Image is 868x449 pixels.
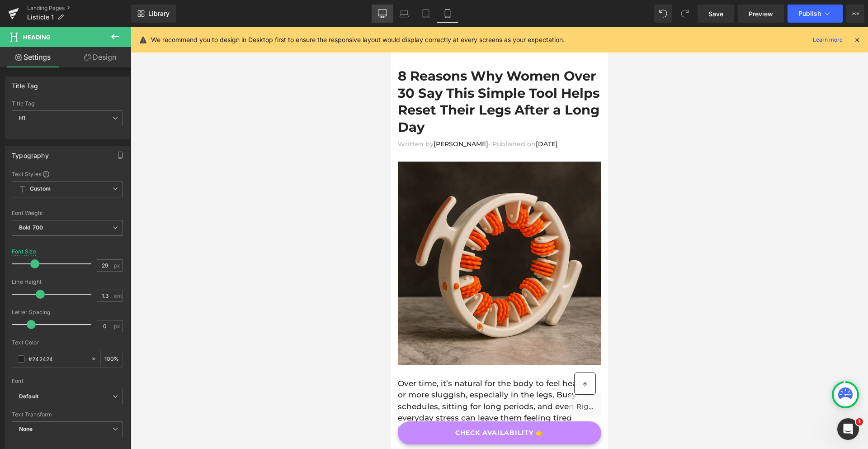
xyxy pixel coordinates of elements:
[148,10,170,18] span: Library
[145,113,167,121] span: [DATE]
[7,40,210,109] h1: 8 Reasons Why Women Over 30 Say This Simple Tool Helps Reset Their Legs After a Long Day
[19,425,33,432] b: None
[67,47,133,67] a: Design
[151,35,565,45] p: We recommend you to design in Desktop first to ensure the responsive layout would display correct...
[7,351,210,409] p: Over time, it’s natural for the body to feel heavier or more sluggish, especially in the legs. Bu...
[27,14,54,21] span: Listicle 1
[12,77,38,90] div: Title Tag
[42,113,97,121] font: [PERSON_NAME]
[19,224,43,231] b: Bold 700
[415,5,437,23] a: Tablet
[12,411,123,418] div: Text Transform
[837,418,859,440] iframe: Intercom live chat
[12,248,37,255] div: Font Size
[846,5,864,23] button: More
[12,147,49,159] div: Typography
[12,279,123,285] div: Line Height
[12,339,123,346] div: Text Color
[30,185,51,193] b: Custom
[393,5,415,23] a: Laptop
[28,354,86,364] input: Color
[12,100,123,107] div: Title Tag
[7,6,210,18] h2: Soothe Source Magazine
[12,170,123,177] div: Text Styles
[131,5,176,23] a: New Library
[437,5,458,23] a: Mobile
[101,351,123,367] div: %
[12,309,123,315] div: Letter Spacing
[708,9,723,19] span: Save
[856,418,863,425] span: 1
[114,263,122,268] span: px
[7,112,210,122] p: Written by - Published on
[19,393,38,401] i: Default
[27,5,131,12] a: Landing Pages
[676,5,694,23] button: Redo
[114,323,122,329] span: px
[788,5,843,23] button: Publish
[749,9,773,19] span: Preview
[654,5,672,23] button: Undo
[12,210,123,216] div: Font Weight
[19,115,25,121] b: H1
[7,394,210,417] a: CHECK AVAILABILITY 👉
[372,5,393,23] a: Desktop
[809,34,846,45] a: Learn more
[738,5,784,23] a: Preview
[12,378,123,384] div: Font
[114,293,122,299] span: em
[23,33,51,41] span: Heading
[798,10,821,17] span: Publish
